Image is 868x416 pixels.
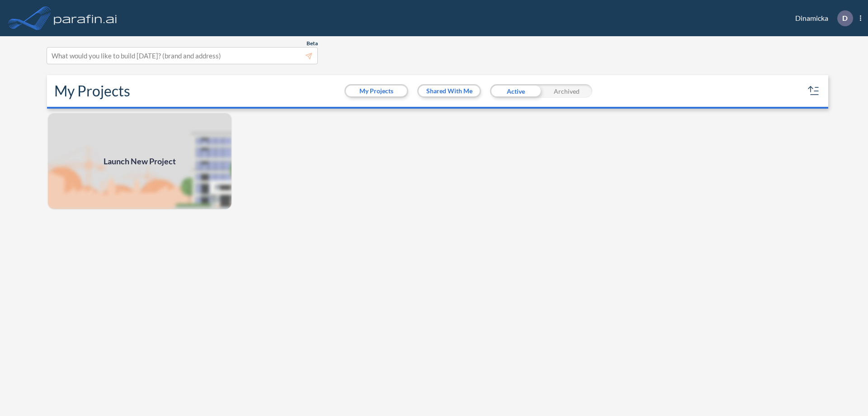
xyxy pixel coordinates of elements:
[54,82,130,100] h2: My Projects
[419,86,480,96] button: Shared With Me
[782,10,861,26] div: Dinamicka
[104,155,176,167] span: Launch New Project
[842,14,848,22] p: D
[52,9,119,27] img: logo
[346,86,407,96] button: My Projects
[490,84,541,98] div: Active
[807,84,821,98] button: sort
[307,40,318,47] span: Beta
[47,112,232,210] img: add
[47,112,232,210] a: Launch New Project
[541,84,592,98] div: Archived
